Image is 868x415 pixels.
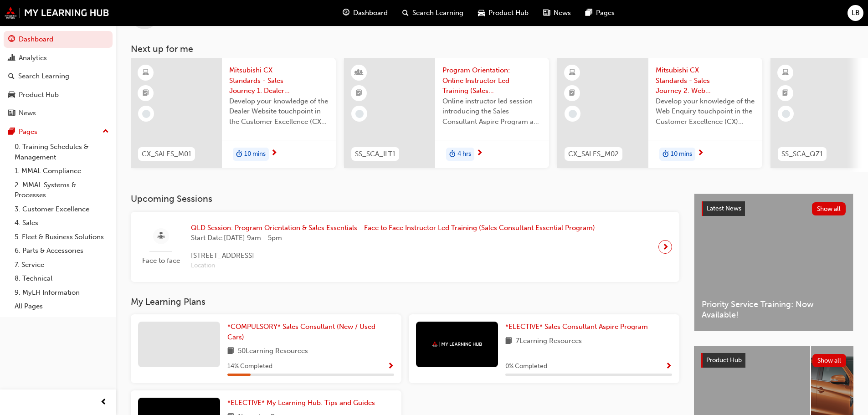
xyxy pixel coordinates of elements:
[702,299,846,320] span: Priority Service Training: Now Available!
[4,50,113,67] a: Analytics
[236,149,242,160] span: duration-icon
[387,361,394,372] button: Show Progress
[343,7,349,19] span: guage-icon
[782,87,789,99] span: booktick-icon
[4,31,113,48] a: Dashboard
[11,258,113,272] a: 7. Service
[191,261,595,271] span: Location
[356,67,362,79] span: learningResourceType_INSTRUCTOR_LED-icon
[19,90,59,100] div: Product Hub
[671,149,692,159] span: 10 mins
[812,202,846,215] button: Show all
[4,105,113,122] a: News
[543,7,550,19] span: news-icon
[356,87,362,99] span: booktick-icon
[103,126,109,138] span: up-icon
[131,297,679,307] h3: My Learning Plans
[8,128,15,136] span: pages-icon
[227,346,234,357] span: book-icon
[656,96,755,127] span: Develop your knowledge of the Web Enquiry touchpoint in the Customer Excellence (CX) Sales journey.
[131,58,336,168] a: CX_SALES_M01Mitsubishi CX Standards - Sales Journey 1: Dealer WebsiteDevelop your knowledge of th...
[781,149,823,159] span: SS_SCA_QZ1
[554,8,571,18] span: News
[516,336,582,347] span: 7 Learning Resources
[116,44,868,54] h3: Next up for me
[100,397,107,408] span: prev-icon
[143,67,149,79] span: learningResourceType_ELEARNING-icon
[694,194,853,331] a: Latest NewsShow allPriority Service Training: Now Available!
[442,65,542,96] span: Program Orientation: Online Instructor Led Training (Sales Consultant Aspire Program)
[596,8,615,18] span: Pages
[505,336,512,347] span: book-icon
[432,341,482,347] img: mmal
[11,216,113,230] a: 4. Sales
[505,322,652,332] a: *ELECTIVE* Sales Consultant Aspire Program
[569,87,575,99] span: booktick-icon
[4,29,113,123] button: DashboardAnalyticsSearch LearningProduct HubNews
[852,8,860,18] span: LB
[702,201,846,216] a: Latest NewsShow all
[656,65,755,96] span: Mitsubishi CX Standards - Sales Journey 2: Web Enquiry
[18,71,69,82] div: Search Learning
[782,110,790,118] span: learningRecordVerb_NONE-icon
[244,149,266,159] span: 10 mins
[11,272,113,286] a: 8. Technical
[8,91,15,99] span: car-icon
[442,96,542,127] span: Online instructor led session introducing the Sales Consultant Aspire Program and outlining what ...
[11,286,113,300] a: 9. MyLH Information
[662,241,669,253] span: next-icon
[11,230,113,244] a: 5. Fleet & Business Solutions
[4,123,113,140] button: Pages
[847,5,863,21] button: LB
[505,361,547,372] span: 0 % Completed
[471,4,536,22] a: car-iconProduct Hub
[402,7,409,19] span: search-icon
[782,67,789,79] span: learningResourceType_ELEARNING-icon
[663,149,669,160] span: duration-icon
[8,72,15,81] span: search-icon
[229,65,329,96] span: Mitsubishi CX Standards - Sales Journey 1: Dealer Website
[335,4,395,22] a: guage-iconDashboard
[812,354,847,367] button: Show all
[707,205,741,212] span: Latest News
[19,53,47,63] div: Analytics
[355,149,395,159] span: SS_SCA_ILT1
[505,323,648,331] span: *ELECTIVE* Sales Consultant Aspire Program
[191,251,595,261] span: [STREET_ADDRESS]
[227,399,375,407] span: *ELECTIVE* My Learning Hub: Tips and Guides
[706,356,742,364] span: Product Hub
[353,8,388,18] span: Dashboard
[138,219,672,275] a: Face to faceQLD Session: Program Orientation & Sales Essentials - Face to Face Instructor Led Tra...
[586,7,592,19] span: pages-icon
[142,149,191,159] span: CX_SALES_M01
[701,353,846,368] a: Product HubShow all
[19,108,36,118] div: News
[4,68,113,85] a: Search Learning
[569,110,577,118] span: learningRecordVerb_NONE-icon
[191,223,595,233] span: QLD Session: Program Orientation & Sales Essentials - Face to Face Instructor Led Training (Sales...
[19,127,37,137] div: Pages
[488,8,529,18] span: Product Hub
[238,346,308,357] span: 50 Learning Resources
[143,87,149,99] span: booktick-icon
[387,363,394,371] span: Show Progress
[11,140,113,164] a: 0. Training Schedules & Management
[344,58,549,168] a: SS_SCA_ILT1Program Orientation: Online Instructor Led Training (Sales Consultant Aspire Program)O...
[665,361,672,372] button: Show Progress
[8,109,15,118] span: news-icon
[457,149,471,159] span: 4 hrs
[449,149,456,160] span: duration-icon
[8,54,15,62] span: chart-icon
[138,256,184,266] span: Face to face
[11,202,113,216] a: 3. Customer Excellence
[536,4,578,22] a: news-iconNews
[158,231,164,242] span: sessionType_FACE_TO_FACE-icon
[395,4,471,22] a: search-iconSearch Learning
[142,110,150,118] span: learningRecordVerb_NONE-icon
[227,322,394,342] a: *COMPULSORY* Sales Consultant (New / Used Cars)
[11,299,113,313] a: All Pages
[5,7,109,19] img: mmal
[11,244,113,258] a: 6. Parts & Accessories
[355,110,364,118] span: learningRecordVerb_NONE-icon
